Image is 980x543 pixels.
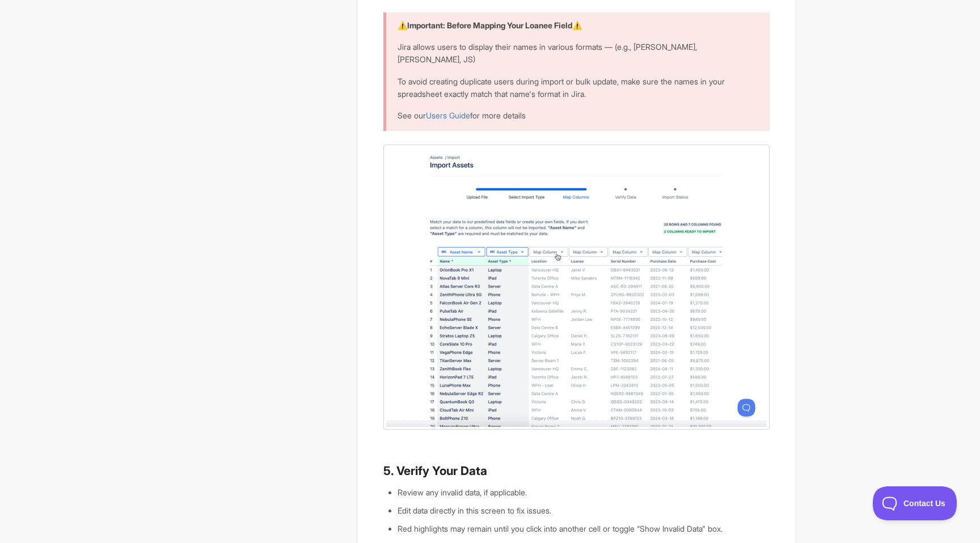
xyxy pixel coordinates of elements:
[383,463,770,479] h3: 5. Verify Your Data
[398,41,755,65] p: Jira allows users to display their names in various formats — (e.g., [PERSON_NAME], [PERSON_NAME]...
[398,523,770,535] li: Red highlights may remain until you click into another cell or toggle “Show Invalid Data" box.
[398,19,755,32] p: ⚠️ ⚠️
[398,75,755,100] p: To avoid creating duplicate users during import or bulk update, make sure the names in your sprea...
[426,111,470,120] a: Users Guide
[383,145,770,430] img: file-p48RTxektG.gif
[398,504,770,517] li: Edit data directly in this screen to fix issues.
[398,486,770,499] li: Review any invalid data, if applicable.
[407,20,572,30] strong: Important: Before Mapping Your Loanee Field
[873,486,957,520] iframe: Toggle Customer Support
[398,109,755,122] p: See our for more details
